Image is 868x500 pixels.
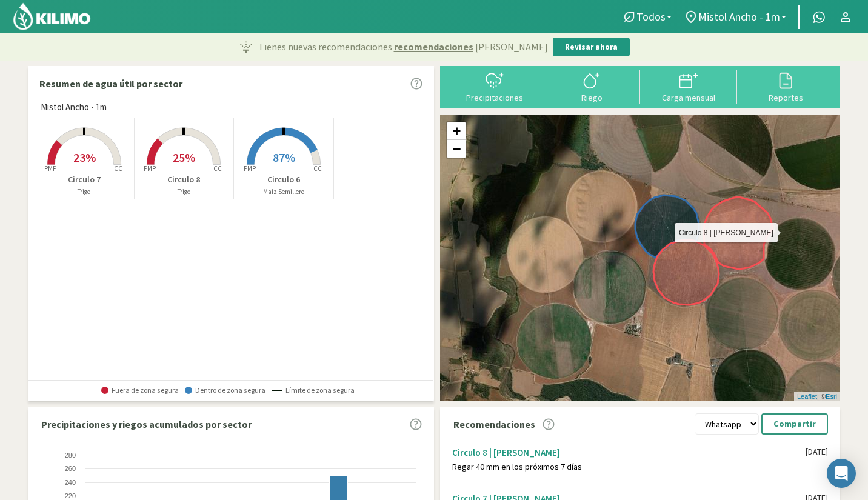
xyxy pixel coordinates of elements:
tspan: CC [214,164,222,173]
img: Kilimo [12,2,92,31]
div: Carga mensual [644,93,733,102]
p: Resumen de agua útil por sector [39,76,182,91]
button: Riego [543,70,640,102]
p: Revisar ahora [565,41,618,53]
tspan: CC [313,164,322,173]
a: Esri [826,393,837,400]
div: [DATE] [806,447,828,457]
button: Carga mensual [640,70,737,102]
p: Circulo 8 [135,173,234,186]
p: Circulo 7 [35,173,134,186]
span: Mistol Ancho - 1m [698,10,780,23]
p: Maiz Semillero [234,187,333,197]
span: 23% [73,150,96,165]
tspan: PMP [144,164,156,173]
text: 260 [65,465,76,472]
div: Circulo 8 | [PERSON_NAME] [452,447,806,458]
span: Todos [636,10,666,23]
text: 220 [65,492,76,499]
tspan: CC [114,164,122,173]
button: Reportes [737,70,834,102]
span: Dentro de zona segura [185,386,265,395]
p: Compartir [773,417,816,431]
span: Mistol Ancho - 1m [41,101,107,115]
button: Compartir [761,413,828,435]
text: 280 [65,452,76,459]
p: Circulo 6 [234,173,333,186]
div: Reportes [741,93,830,102]
div: Regar 40 mm en los próximos 7 días [452,462,806,472]
a: Leaflet [797,393,817,400]
text: 240 [65,479,76,486]
p: Tienes nuevas recomendaciones [258,39,548,54]
tspan: PMP [44,164,56,173]
span: recomendaciones [394,39,473,54]
p: Recomendaciones [453,417,535,432]
button: Precipitaciones [446,70,543,102]
a: Zoom in [447,122,466,140]
p: Trigo [135,187,234,197]
tspan: PMP [244,164,256,173]
span: Límite de zona segura [272,386,355,395]
span: 87% [273,150,295,165]
div: Precipitaciones [450,93,539,102]
div: | © [794,392,840,402]
p: Trigo [35,187,134,197]
span: Fuera de zona segura [101,386,179,395]
span: [PERSON_NAME] [475,39,548,54]
div: Riego [547,93,636,102]
a: Zoom out [447,140,466,158]
span: 25% [173,150,195,165]
button: Revisar ahora [553,38,630,57]
p: Precipitaciones y riegos acumulados por sector [41,417,252,432]
div: Open Intercom Messenger [827,459,856,488]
